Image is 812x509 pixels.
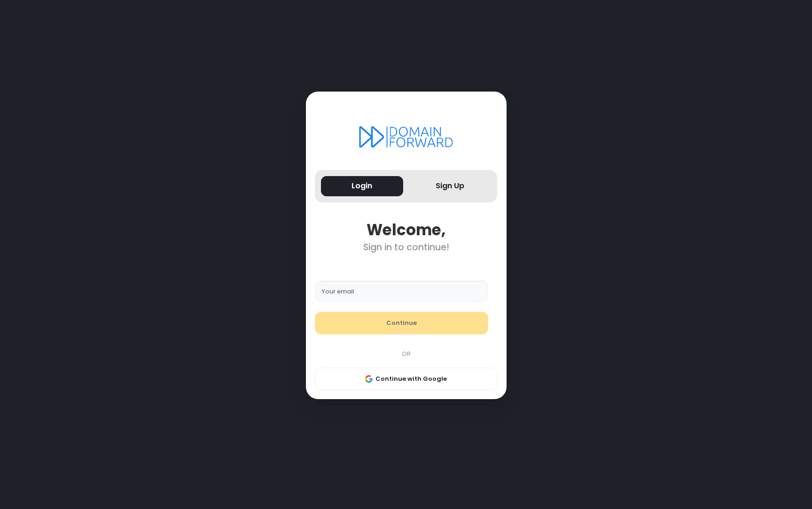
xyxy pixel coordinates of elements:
[315,368,497,390] button: Continue with Google
[315,221,497,239] div: Welcome,
[315,242,497,253] div: Sign in to continue!
[310,349,502,359] div: OR
[409,176,492,196] button: Sign Up
[321,176,403,196] button: Login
